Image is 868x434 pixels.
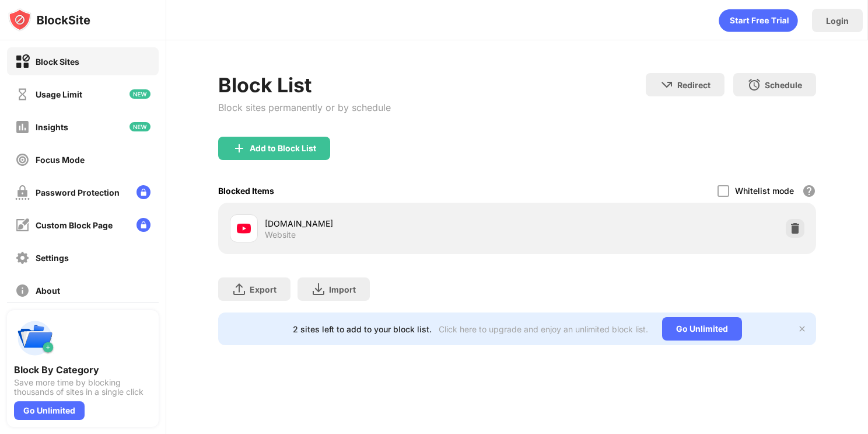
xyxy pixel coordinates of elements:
[36,286,60,296] div: About
[439,324,648,334] div: Click here to upgrade and enjoy an unlimited block list.
[129,122,150,131] img: new-icon.svg
[136,185,150,199] img: lock-menu.svg
[15,120,30,134] img: insights-off.svg
[797,324,807,334] img: x-button.svg
[293,324,432,334] div: 2 sites left to add to your block list.
[129,89,150,99] img: new-icon.svg
[15,54,30,69] img: block-on.svg
[265,230,296,240] div: Website
[15,185,30,200] img: password-protection-off.svg
[15,87,30,102] img: time-usage-off.svg
[136,218,150,232] img: lock-menu.svg
[218,102,391,113] div: Block sites permanently or by schedule
[218,73,391,97] div: Block List
[765,80,802,90] div: Schedule
[237,221,251,235] img: favicons
[36,89,82,99] div: Usage Limit
[250,144,316,153] div: Add to Block List
[36,155,85,165] div: Focus Mode
[14,401,85,420] div: Go Unlimited
[36,220,113,230] div: Custom Block Page
[15,251,30,265] img: settings-off.svg
[15,218,30,232] img: customize-block-page-off.svg
[329,284,356,294] div: Import
[826,16,849,26] div: Login
[36,188,120,197] div: Password Protection
[8,8,90,32] img: logo-blocksite.svg
[36,253,69,263] div: Settings
[250,284,276,294] div: Export
[719,9,798,32] div: animation
[662,317,742,341] div: Go Unlimited
[265,217,517,230] div: [DOMAIN_NAME]
[15,152,30,167] img: focus-off.svg
[218,186,274,196] div: Blocked Items
[14,364,152,376] div: Block By Category
[36,57,79,67] div: Block Sites
[14,378,152,397] div: Save more time by blocking thousands of sites in a single click
[15,283,30,298] img: about-off.svg
[36,122,68,132] div: Insights
[14,317,56,359] img: push-categories.svg
[735,186,794,196] div: Whitelist mode
[677,80,710,90] div: Redirect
